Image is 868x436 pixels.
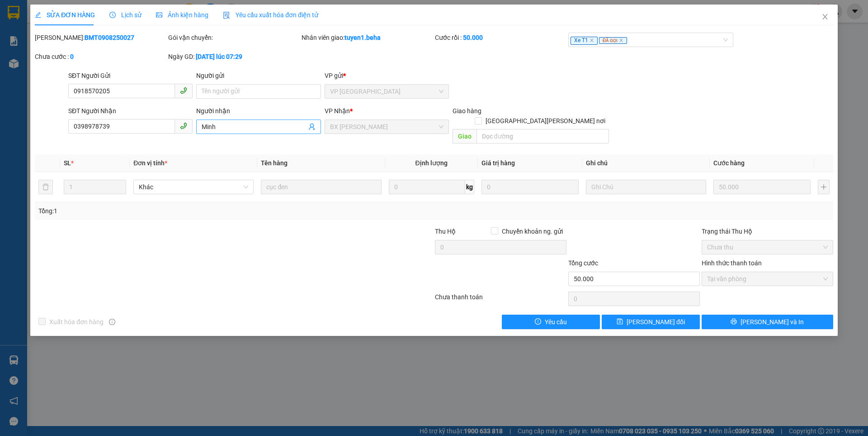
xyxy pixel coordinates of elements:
[330,85,443,98] span: VP ĐẮK LẮK
[435,228,456,235] span: Thu Hộ
[821,13,829,20] span: close
[196,71,321,81] div: Người gửi
[64,159,71,167] span: SL
[434,292,567,308] div: Chưa thanh toán
[29,40,211,89] strong: NHÀ XE BÊ HÀ [PERSON_NAME]
[818,180,830,194] button: plus
[453,129,476,144] span: Giao
[223,11,318,19] span: Yêu cầu xuất hóa đơn điện tử
[707,240,828,254] span: Chưa thu
[68,106,193,116] div: SĐT Người Nhận
[62,15,127,24] span: 18:54:42 [DATE]
[17,15,223,34] span: Thời gian : - Nhân viên nhận hàng :
[35,52,166,62] div: Chưa cước :
[731,318,737,326] span: printer
[599,37,627,44] span: ĐÃ GỌI
[702,259,762,267] label: Hình thức thanh toán
[139,180,248,194] span: Khác
[261,159,288,167] span: Tên hàng
[38,206,335,216] div: Tổng: 1
[713,180,811,194] input: 0
[590,38,594,43] span: close
[571,37,598,45] span: Xe T1
[453,107,481,115] span: Giao hàng
[415,159,448,167] span: Định lượng
[35,12,41,18] span: edit
[68,71,193,81] div: SĐT Người Gửi
[308,123,316,130] span: user-add
[85,34,134,41] b: BMT0908250027
[568,259,598,267] span: Tổng cước
[586,180,706,194] input: Ghi Chú
[48,25,192,34] span: [PERSON_NAME] [PERSON_NAME]
[702,315,833,329] button: printer[PERSON_NAME] và In
[535,318,541,326] span: exclamation-circle
[261,180,381,194] input: VD: Bàn, Ghế
[70,53,74,60] b: 0
[109,12,116,18] span: clock-circle
[498,226,566,236] span: Chuyển khoản ng. gửi
[713,159,745,167] span: Cước hàng
[435,33,566,43] div: Cước rồi :
[180,87,187,94] span: phone
[302,33,433,43] div: Nhân viên giao:
[481,180,579,194] input: 0
[196,106,321,116] div: Người nhận
[35,33,166,43] div: [PERSON_NAME]:
[812,5,838,30] button: Close
[707,272,828,286] span: Tại văn phòng
[702,226,833,236] div: Trạng thái Thu Hộ
[582,154,710,172] th: Ghi chú
[344,34,381,41] b: tuyen1.beha
[168,33,300,43] div: Gói vận chuyển:
[325,71,449,81] div: VP gửi
[545,317,567,327] span: Yêu cầu
[168,52,300,62] div: Ngày GD:
[602,315,700,329] button: save[PERSON_NAME] đổi
[35,11,95,19] span: SỬA ĐƠN HÀNG
[741,317,804,327] span: [PERSON_NAME] và In
[109,11,142,19] span: Lịch sử
[463,34,483,41] b: 50.000
[502,315,600,329] button: exclamation-circleYêu cầu
[180,122,187,129] span: phone
[617,318,623,326] span: save
[476,129,609,144] input: Dọc đường
[481,159,515,167] span: Giá trị hàng
[627,317,685,327] span: [PERSON_NAME] đổi
[325,107,350,115] span: VP Nhận
[109,319,115,325] span: info-circle
[223,12,230,19] img: icon
[196,53,242,60] b: [DATE] lúc 07:29
[38,180,53,194] button: delete
[482,116,609,126] span: [GEOGRAPHIC_DATA][PERSON_NAME] nơi
[619,38,623,43] span: close
[465,180,474,194] span: kg
[46,317,107,327] span: Xuất hóa đơn hàng
[330,120,443,134] span: BX PHÚ YÊN
[133,159,167,167] span: Đơn vị tính
[156,11,208,19] span: Ảnh kiện hàng
[156,12,162,18] span: picture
